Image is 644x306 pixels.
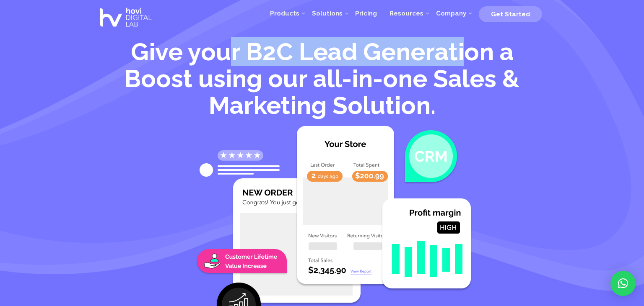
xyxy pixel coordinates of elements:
a: Solutions [306,1,349,26]
img: eCommerce website [403,132,459,188]
span: Products [270,10,299,17]
img: Online sales [381,195,473,288]
a: Get Started [479,7,542,20]
a: Company [430,1,473,26]
a: Pricing [349,1,383,26]
a: Products [264,1,306,26]
img: B2C marketing [231,125,396,306]
span: Company [436,10,466,17]
span: Resources [390,10,423,17]
h1: Give your B2C Lead Generation a Boost using our all-in-one Sales & Marketing Solution. [96,39,548,123]
span: Get Started [491,10,530,18]
a: Resources [383,1,430,26]
img: Retail marketing [200,152,280,179]
span: Pricing [355,10,377,17]
span: Solutions [312,10,343,17]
